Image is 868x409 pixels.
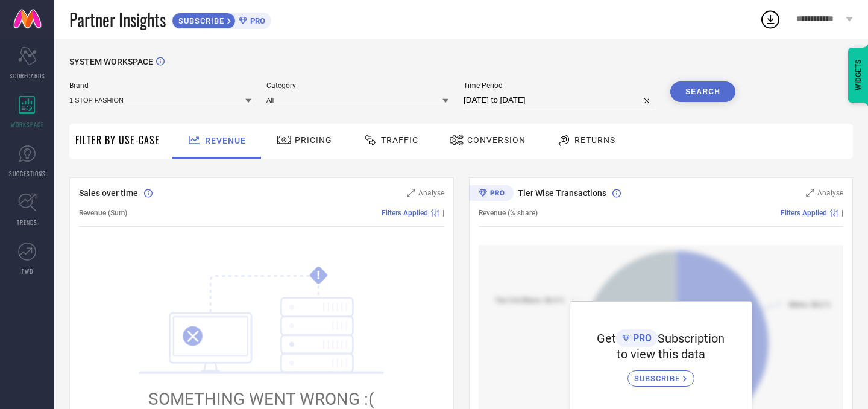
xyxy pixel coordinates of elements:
[467,135,526,145] span: Conversion
[172,16,227,25] span: SUBSCRIBE
[75,133,160,147] span: Filter By Use-Case
[148,389,374,409] span: SOMETHING WENT WRONG :(
[11,120,44,129] span: WORKSPACE
[382,209,428,217] span: Filters Applied
[469,185,514,203] div: Premium
[658,331,725,346] span: Subscription
[17,218,37,227] span: TRENDS
[10,71,45,80] span: SCORECARDS
[247,16,265,25] span: PRO
[205,136,246,145] span: Revenue
[617,347,705,361] span: to view this data
[9,169,46,178] span: SUGGESTIONS
[442,209,444,217] span: |
[630,332,652,344] span: PRO
[266,81,448,90] span: Category
[295,135,332,145] span: Pricing
[317,268,320,282] tspan: !
[574,135,615,145] span: Returns
[479,209,538,217] span: Revenue (% share)
[464,93,655,107] input: Select time period
[79,209,127,217] span: Revenue (Sum)
[627,361,694,387] a: SUBSCRIBE
[634,374,683,383] span: SUBSCRIBE
[670,81,735,102] button: Search
[22,267,33,276] span: FWD
[381,135,418,145] span: Traffic
[69,81,251,90] span: Brand
[817,189,843,197] span: Analyse
[464,81,655,90] span: Time Period
[69,57,153,66] span: SYSTEM WORKSPACE
[418,189,444,197] span: Analyse
[407,189,415,197] svg: Zoom
[69,7,166,32] span: Partner Insights
[759,8,781,30] div: Open download list
[841,209,843,217] span: |
[806,189,814,197] svg: Zoom
[79,188,138,198] span: Sales over time
[597,331,616,346] span: Get
[518,188,606,198] span: Tier Wise Transactions
[781,209,827,217] span: Filters Applied
[172,10,271,29] a: SUBSCRIBEPRO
